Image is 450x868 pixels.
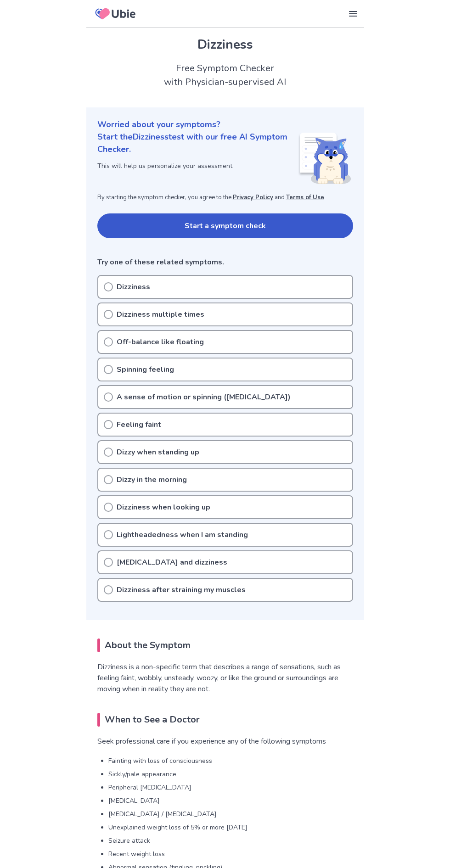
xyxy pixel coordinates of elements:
[97,257,353,268] p: Try one of these related symptoms.
[97,213,353,238] button: Start a symptom check
[117,419,161,430] p: Feeling faint
[117,529,248,540] p: Lightheadedness when I am standing
[108,849,353,859] li: Recent weight loss
[298,133,351,184] img: Shiba
[108,796,353,806] li: [MEDICAL_DATA]
[108,769,353,779] li: Sickly/pale appearance
[97,118,353,131] p: Worried about your symptoms?
[86,62,364,89] h2: Free Symptom Checker with Physician-supervised AI
[117,502,210,513] p: Dizziness when looking up
[108,783,353,792] li: Peripheral [MEDICAL_DATA]
[108,756,353,766] li: Fainting with loss of consciousness
[117,474,187,485] p: Dizzy in the morning
[97,35,353,54] h1: Dizziness
[97,638,353,652] h2: About the Symptom
[97,713,353,727] h2: When to See a Doctor
[117,557,227,568] p: [MEDICAL_DATA] and dizziness
[117,281,150,292] p: Dizziness
[117,336,204,347] p: Off-balance like floating
[117,309,204,320] p: Dizziness multiple times
[97,193,353,202] p: By starting the symptom checker, you agree to the and
[117,364,174,375] p: Spinning feeling
[286,193,324,202] a: Terms of Use
[97,661,353,694] p: Dizziness is a non-specific term that describes a range of sensations, such as feeling faint, wob...
[97,736,353,747] p: Seek professional care if you experience any of the following symptoms
[117,392,291,403] p: A sense of motion or spinning ([MEDICAL_DATA])
[108,836,353,846] li: Seizure attack
[97,131,298,156] p: Start the Dizziness test with our free AI Symptom Checker.
[97,161,298,171] p: This will help us personalize your assessment.
[117,584,246,595] p: Dizziness after straining my muscles
[117,447,199,458] p: Dizzy when standing up
[108,823,353,832] li: Unexplained weight loss of 5% or more [DATE]
[108,809,353,819] li: [MEDICAL_DATA] / [MEDICAL_DATA]
[233,193,273,202] a: Privacy Policy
